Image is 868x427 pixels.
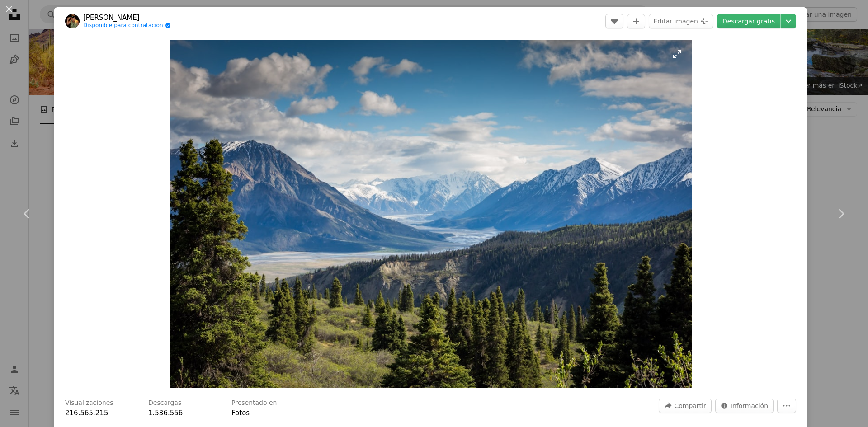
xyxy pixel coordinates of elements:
[65,399,113,408] h3: Visualizaciones
[731,399,768,413] span: Información
[605,14,623,28] button: Me gusta
[65,14,80,28] img: Ve al perfil de Kalen Emsley
[715,399,774,413] button: Estadísticas sobre esta imagen
[83,22,171,29] a: Disponible para contratación
[170,40,692,388] button: Ampliar en esta imagen
[83,13,171,22] a: [PERSON_NAME]
[659,399,711,413] button: Compartir esta imagen
[65,409,108,417] span: 216.565.215
[170,40,692,388] img: Montaña verde a través del cuerpo de agua
[627,14,645,28] button: Añade a la colección
[814,170,868,257] a: Siguiente
[231,409,250,417] a: Fotos
[231,399,277,408] h3: Presentado en
[781,14,796,28] button: Elegir el tamaño de descarga
[148,399,181,408] h3: Descargas
[148,409,183,417] span: 1.536.556
[777,399,796,413] button: Más acciones
[717,14,780,28] a: Descargar gratis
[674,399,706,413] span: Compartir
[649,14,713,28] button: Editar imagen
